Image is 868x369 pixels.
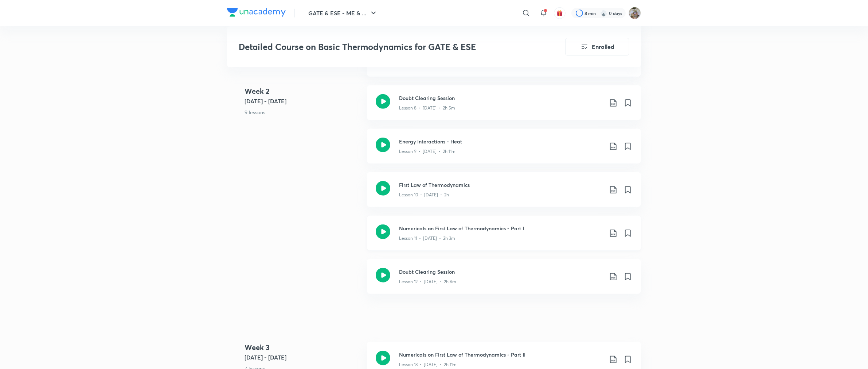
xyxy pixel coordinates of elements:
h3: Energy Interactions - Heat [399,138,603,145]
p: Lesson 8 • [DATE] • 2h 5m [399,105,455,111]
h3: Doubt Clearing Session [399,94,603,102]
img: streak [600,9,607,17]
h3: Detailed Course on Basic Thermodynamics for GATE & ESE [239,42,524,52]
h3: Numericals on First Law of Thermodynamics - Part II [399,351,603,358]
a: Energy Interactions - HeatLesson 9 • [DATE] • 2h 11m [367,129,641,172]
h5: [DATE] - [DATE] [245,97,361,105]
img: Company Logo [227,8,286,17]
h3: Doubt Clearing Session [399,268,603,276]
h5: [DATE] - [DATE] [245,353,361,362]
img: avatar [556,10,563,16]
button: Enrolled [565,38,629,55]
a: Company Logo [227,8,286,19]
p: Lesson 13 • [DATE] • 2h 11m [399,361,457,368]
p: Lesson 12 • [DATE] • 2h 6m [399,278,456,285]
button: avatar [554,7,566,19]
h4: Week 2 [245,86,361,97]
img: HEMESH SHARMA [629,7,641,19]
p: Lesson 11 • [DATE] • 2h 3m [399,235,455,242]
a: Doubt Clearing SessionLesson 12 • [DATE] • 2h 6m [367,259,641,303]
a: Numericals on First Law of Thermodynamics - Part ILesson 11 • [DATE] • 2h 3m [367,216,641,259]
h4: Week 3 [245,342,361,353]
p: 9 lessons [245,108,361,116]
button: GATE & ESE - ME & ... [304,6,382,20]
h3: First Law of Thermodynamics [399,181,603,189]
p: Lesson 10 • [DATE] • 2h [399,192,449,198]
a: First Law of ThermodynamicsLesson 10 • [DATE] • 2h [367,172,641,216]
a: Doubt Clearing SessionLesson 8 • [DATE] • 2h 5m [367,85,641,129]
h3: Numericals on First Law of Thermodynamics - Part I [399,224,603,232]
p: Lesson 9 • [DATE] • 2h 11m [399,148,455,155]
